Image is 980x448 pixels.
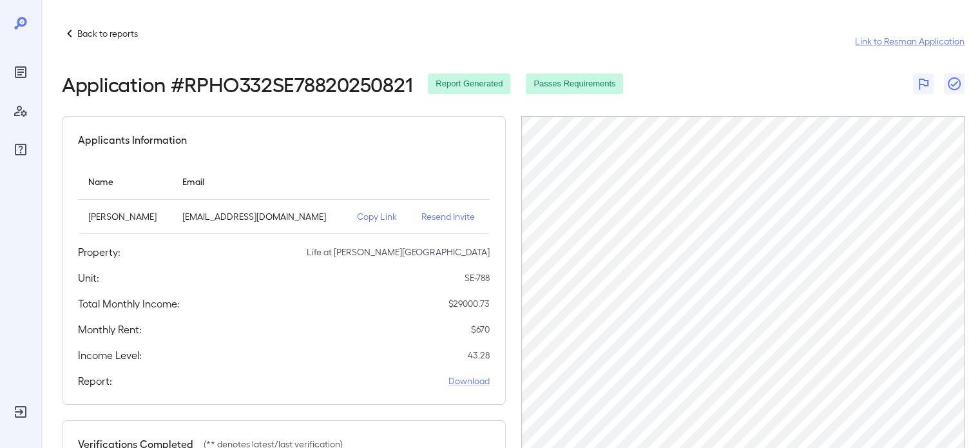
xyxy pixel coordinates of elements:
[357,210,401,223] p: Copy Link
[10,62,31,83] div: Reports
[448,297,490,310] p: $ 29000.73
[471,323,490,336] p: $ 670
[855,35,965,48] a: Link to Resman Application
[944,73,965,94] button: Close Report
[78,244,120,260] h5: Property:
[77,27,138,40] p: Back to reports
[78,270,99,286] h5: Unit:
[421,210,479,223] p: Resend Invite
[465,271,490,284] p: SE-788
[88,210,162,223] p: [PERSON_NAME]
[10,139,31,160] div: FAQ
[10,101,31,121] div: Manage Users
[913,73,934,94] button: Flag Report
[78,163,490,234] table: simple table
[78,296,180,311] h5: Total Monthly Income:
[78,322,142,337] h5: Monthly Rent:
[62,72,412,95] h2: Application # RPHO332SE78820250821
[428,78,510,90] span: Report Generated
[468,349,490,362] p: 43.28
[182,210,336,223] p: [EMAIL_ADDRESS][DOMAIN_NAME]
[307,246,490,258] p: Life at [PERSON_NAME][GEOGRAPHIC_DATA]
[526,78,623,90] span: Passes Requirements
[78,132,187,148] h5: Applicants Information
[78,163,172,200] th: Name
[172,163,346,200] th: Email
[10,402,31,422] div: Log Out
[448,375,490,387] a: Download
[78,347,142,363] h5: Income Level:
[78,373,112,389] h5: Report:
